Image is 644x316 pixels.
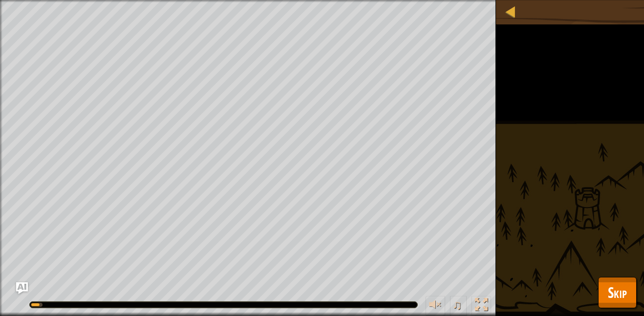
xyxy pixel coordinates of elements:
button: Ask AI [16,282,28,294]
button: Adjust volume [426,296,445,316]
button: Toggle fullscreen [472,296,491,316]
span: ♫ [452,297,462,312]
span: Skip [608,282,627,302]
button: ♫ [450,296,467,316]
button: Skip [598,277,637,308]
